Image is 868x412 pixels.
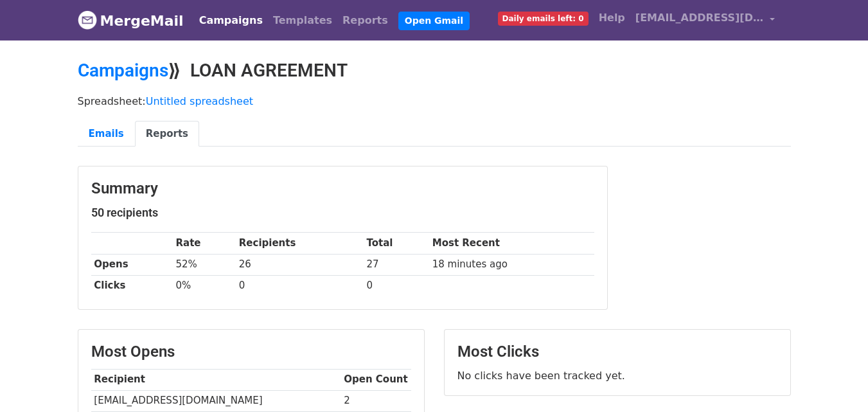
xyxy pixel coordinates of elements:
td: 0 [364,275,429,296]
td: 26 [236,254,364,275]
a: Templates [268,8,337,33]
span: [EMAIL_ADDRESS][DOMAIN_NAME] [635,10,764,26]
th: Recipient [91,369,341,390]
a: Untitled spreadsheet [146,95,253,107]
a: Reports [337,8,393,33]
h2: ⟫ LOAN AGREEMENT [78,60,791,82]
a: Emails [78,121,135,147]
td: 52% [173,254,236,275]
th: Rate [173,233,236,254]
a: Campaigns [78,60,168,81]
a: [EMAIL_ADDRESS][DOMAIN_NAME] [630,5,781,35]
a: Daily emails left: 0 [493,5,594,31]
th: Clicks [91,275,173,296]
td: [EMAIL_ADDRESS][DOMAIN_NAME] [91,390,341,411]
iframe: Chat Widget [804,350,868,412]
a: Open Gmail [398,12,470,30]
h3: Most Clicks [457,343,777,361]
th: Total [364,233,429,254]
th: Most Recent [429,233,594,254]
a: Campaigns [194,8,268,33]
th: Recipients [236,233,364,254]
img: MergeMail logo [78,10,97,30]
h5: 50 recipients [91,206,594,220]
h3: Summary [91,179,594,198]
a: Help [594,5,630,31]
th: Open Count [341,369,411,390]
td: 0% [173,275,236,296]
p: Spreadsheet: [78,94,791,108]
td: 27 [364,254,429,275]
a: MergeMail [78,7,184,34]
a: Reports [135,121,199,147]
th: Opens [91,254,173,275]
td: 18 minutes ago [429,254,594,275]
h3: Most Opens [91,343,411,361]
td: 2 [341,390,411,411]
p: No clicks have been tracked yet. [457,369,777,382]
td: 0 [236,275,364,296]
span: Daily emails left: 0 [498,12,589,26]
